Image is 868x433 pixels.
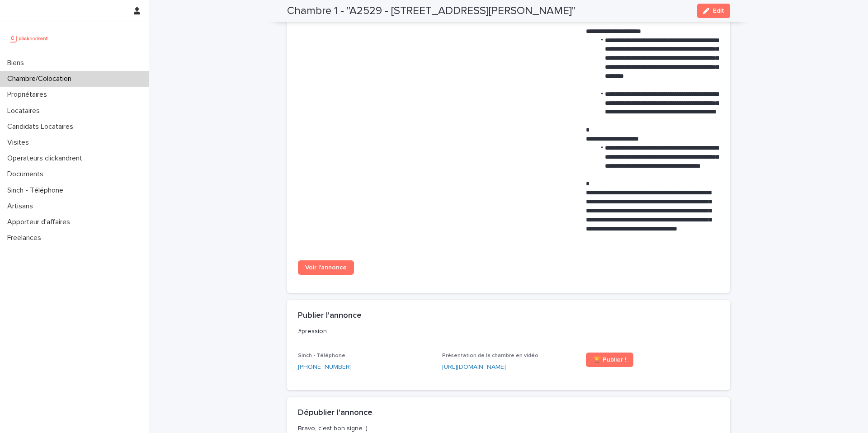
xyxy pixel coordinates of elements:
[4,186,71,195] p: Sinch - Téléphone
[7,29,51,47] img: UCB0brd3T0yccxBKYDjQ
[4,202,40,211] p: Artisans
[4,122,80,131] p: Candidats Locataires
[697,4,730,18] button: Edit
[4,138,36,147] p: Visites
[4,170,51,179] p: Documents
[713,8,724,14] span: Edit
[298,353,345,358] span: Sinch - Téléphone
[4,75,79,83] p: Chambre/Colocation
[298,260,354,275] a: Voir l'annonce
[298,327,716,335] p: #pression
[593,357,626,363] span: 🏆 Publier !
[298,364,352,370] ringoverc2c-84e06f14122c: Call with Ringover
[298,408,373,418] h2: Dépublier l'annonce
[298,311,362,321] h2: Publier l'annonce
[4,90,54,99] p: Propriétaires
[287,5,576,18] h2: Chambre 1 - "A2529 - [STREET_ADDRESS][PERSON_NAME]"
[586,353,633,367] a: 🏆 Publier !
[298,424,716,433] p: Bravo, c'est bon signe :)
[442,353,538,358] span: Présentation de la chambre en vidéo
[4,234,48,242] p: Freelances
[298,364,352,370] ringoverc2c-number-84e06f14122c: [PHONE_NUMBER]
[298,362,352,372] a: [PHONE_NUMBER]
[4,59,31,67] p: Biens
[4,154,90,163] p: Operateurs clickandrent
[442,364,506,370] a: [URL][DOMAIN_NAME]
[305,264,347,271] span: Voir l'annonce
[4,107,47,115] p: Locataires
[4,218,77,226] p: Apporteur d'affaires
